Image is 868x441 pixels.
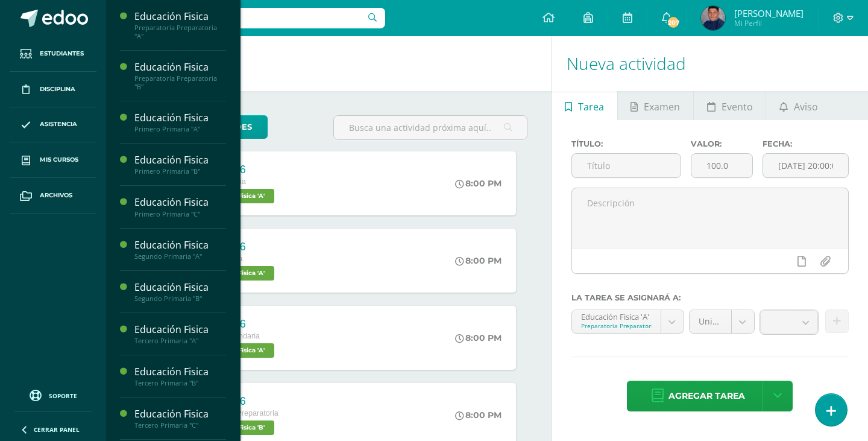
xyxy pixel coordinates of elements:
[794,92,818,121] span: Aviso
[134,210,226,218] div: Primero Primaria "C"
[40,191,72,200] span: Archivos
[134,10,226,40] a: Educación FisicaPreparatoria Preparatoria "A"
[134,421,226,430] div: Tercero Primaria "C"
[134,10,226,24] div: Educación Fisica
[134,60,226,74] div: Educación Fisica
[10,142,96,178] a: Mis cursos
[114,8,385,28] input: Busca un usuario...
[668,381,745,411] span: Agregar tarea
[571,293,849,302] label: La tarea se asignará a:
[40,84,75,94] span: Disciplina
[455,255,502,266] div: 8:00 PM
[10,178,96,214] a: Archivos
[10,72,96,107] a: Disciplina
[455,332,502,343] div: 8:00 PM
[552,91,617,120] a: Tarea
[134,294,226,303] div: Segundo Primaria "B"
[578,92,604,121] span: Tarea
[734,18,804,28] span: Mi Perfil
[455,178,502,189] div: 8:00 PM
[567,36,854,91] h1: Nueva actividad
[691,154,752,177] input: Puntos máximos
[734,7,804,19] span: [PERSON_NAME]
[134,379,226,387] div: Tercero Primaria "B"
[134,281,226,303] a: Educación FisicaSegundo Primaria "B"
[763,154,848,177] input: Fecha de entrega
[134,74,226,91] div: Preparatoria Preparatoria "B"
[581,310,652,322] div: Educación Fisica 'A'
[701,6,725,30] img: 525c8a1cebf53947ed4c1d328e227f29.png
[572,310,684,333] a: Educación Fisica 'A'Preparatoria Preparatoria
[134,365,226,379] div: Educación Fisica
[667,16,680,29] span: 207
[644,92,680,121] span: Examen
[571,139,681,148] label: Título:
[134,24,226,40] div: Preparatoria Preparatoria "A"
[690,310,754,333] a: Unidad 4
[134,125,226,133] div: Primero Primaria "A"
[10,36,96,72] a: Estudiantes
[694,91,766,120] a: Evento
[134,153,226,176] a: Educación FisicaPrimero Primaria "B"
[581,322,652,330] div: Preparatoria Preparatoria
[134,365,226,387] a: Educación FisicaTercero Primaria "B"
[763,139,849,148] label: Fecha:
[134,281,226,294] div: Educación Fisica
[134,407,226,421] div: Educación Fisica
[134,195,226,218] a: Educación FisicaPrimero Primaria "C"
[699,310,722,333] span: Unidad 4
[134,60,226,91] a: Educación FisicaPreparatoria Preparatoria "B"
[618,91,693,120] a: Examen
[134,238,226,261] a: Educación FisicaSegundo Primaria "A"
[14,387,92,403] a: Soporte
[134,407,226,430] a: Educación FisicaTercero Primaria "C"
[134,111,226,125] div: Educación Fisica
[49,392,77,400] span: Soporte
[572,154,681,177] input: Título
[134,323,226,345] a: Educación FisicaTercero Primaria "A"
[121,36,537,91] h1: Actividades
[10,107,96,143] a: Asistencia
[134,337,226,345] div: Tercero Primaria "A"
[134,238,226,252] div: Educación Fisica
[766,91,831,120] a: Aviso
[334,116,526,139] input: Busca una actividad próxima aquí...
[134,111,226,133] a: Educación FisicaPrimero Primaria "A"
[34,425,80,434] span: Cerrar panel
[455,410,502,420] div: 8:00 PM
[134,252,226,261] div: Segundo Primaria "A"
[134,153,226,167] div: Educación Fisica
[40,119,77,129] span: Asistencia
[134,195,226,209] div: Educación Fisica
[722,92,753,121] span: Evento
[134,167,226,176] div: Primero Primaria "B"
[40,49,84,59] span: Estudiantes
[40,155,78,165] span: Mis cursos
[134,323,226,337] div: Educación Fisica
[691,139,753,148] label: Valor:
